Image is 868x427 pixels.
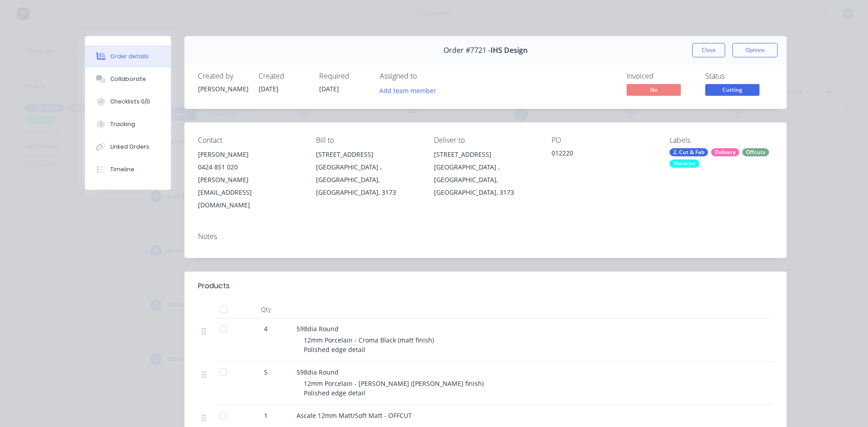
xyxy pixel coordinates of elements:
[85,136,171,158] button: Linked Orders
[85,113,171,136] button: Tracking
[259,84,278,93] span: [DATE]
[380,72,470,80] div: Assigned to
[304,379,484,397] span: 12mm Porcelain - [PERSON_NAME] ([PERSON_NAME] finish) Polished edge detail
[264,367,268,377] span: 5
[316,161,420,199] div: [GEOGRAPHIC_DATA] , [GEOGRAPHIC_DATA], [GEOGRAPHIC_DATA], 3173
[239,300,293,319] div: Qty
[316,136,420,145] div: Bill to
[297,411,412,420] span: Ascale 12mm Matt/Soft Matt - OFFCUT
[316,148,420,161] div: [STREET_ADDRESS]
[198,232,773,241] div: Notes
[742,148,769,156] div: Offcuts
[375,84,441,96] button: Add team member
[552,148,655,161] div: 012220
[316,148,420,199] div: [STREET_ADDRESS][GEOGRAPHIC_DATA] , [GEOGRAPHIC_DATA], [GEOGRAPHIC_DATA], 3173
[443,46,491,55] span: Order #7721 -
[198,174,302,211] div: [PERSON_NAME][EMAIL_ADDRESS][DOMAIN_NAME]
[434,136,538,145] div: Deliver to
[692,43,725,57] button: Close
[264,324,268,333] span: 4
[198,148,302,211] div: [PERSON_NAME]0424 851 020[PERSON_NAME][EMAIL_ADDRESS][DOMAIN_NAME]
[627,72,694,80] div: Invoiced
[198,161,302,174] div: 0424 851 020
[264,411,268,420] span: 1
[552,136,655,145] div: PO
[705,84,759,98] button: Cutting
[297,324,339,333] span: 598dia Round
[732,43,778,57] button: Options
[380,84,441,96] button: Add team member
[319,84,339,93] span: [DATE]
[491,46,528,55] span: IHS Design
[705,84,759,95] span: Cutting
[198,136,302,145] div: Contact
[198,281,230,291] div: Products
[670,148,708,156] div: 2. Cut & Fab
[110,75,146,83] div: Collaborate
[705,72,773,80] div: Status
[85,45,171,68] button: Order details
[434,161,538,199] div: [GEOGRAPHIC_DATA] , [GEOGRAPHIC_DATA], [GEOGRAPHIC_DATA], 3173
[85,68,171,90] button: Collaborate
[259,72,308,80] div: Created
[110,165,134,174] div: Timeline
[304,336,434,354] span: 12mm Porcelain - Croma Black (matt finish) Polished edge detail
[110,120,135,128] div: Tracking
[198,84,248,94] div: [PERSON_NAME]
[711,148,739,156] div: Delivery
[670,160,699,168] div: Waterjet
[85,90,171,113] button: Checklists 0/0
[434,148,538,161] div: [STREET_ADDRESS]
[85,158,171,181] button: Timeline
[198,72,248,80] div: Created by
[198,148,302,161] div: [PERSON_NAME]
[434,148,538,199] div: [STREET_ADDRESS][GEOGRAPHIC_DATA] , [GEOGRAPHIC_DATA], [GEOGRAPHIC_DATA], 3173
[670,136,773,145] div: Labels
[110,52,149,61] div: Order details
[297,368,339,376] span: 598dia Round
[319,72,369,80] div: Required
[110,98,150,106] div: Checklists 0/0
[110,143,149,151] div: Linked Orders
[627,84,681,95] span: No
